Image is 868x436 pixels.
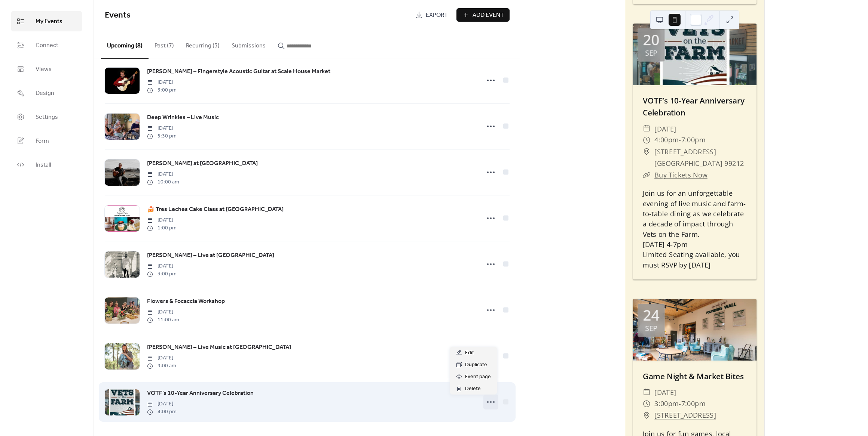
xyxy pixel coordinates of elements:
[11,155,82,175] a: Install
[180,30,226,58] button: Recurring (3)
[147,400,177,408] span: [DATE]
[36,17,62,26] span: My Events
[147,113,219,122] span: Deep Wrinkles – Live Music
[147,308,179,316] span: [DATE]
[654,387,676,398] span: [DATE]
[654,123,676,134] span: [DATE]
[642,410,650,421] div: ​
[679,134,681,146] span: -
[11,59,82,79] a: Views
[642,123,650,134] div: ​
[654,398,679,410] span: 3:00pm
[147,270,177,278] span: 3:00 pm
[147,205,284,214] span: 🍰 Tres Leches Cake Class at [GEOGRAPHIC_DATA]
[681,134,705,146] span: 7:00pm
[36,113,58,122] span: Settings
[11,107,82,127] a: Settings
[410,8,453,22] a: Export
[473,11,504,20] span: Add Event
[147,124,177,132] span: [DATE]
[147,159,258,168] a: [PERSON_NAME] at [GEOGRAPHIC_DATA]
[147,389,254,398] a: VOTF’s 10-Year Anniversary Celebration
[679,398,681,410] span: -
[681,398,705,410] span: 7:00pm
[642,398,650,410] div: ​
[642,95,745,118] a: VOTF’s 10-Year Anniversary Celebration
[147,132,177,140] span: 5:30 pm
[11,131,82,151] a: Form
[633,188,756,269] div: Join us for an unforgettable evening of live music and farm-to-table dining as we celebrate a dec...
[147,262,177,270] span: [DATE]
[149,30,180,58] button: Past (7)
[147,343,291,352] span: [PERSON_NAME] – Live Music at [GEOGRAPHIC_DATA]
[465,384,481,393] span: Delete
[11,11,82,31] a: My Events
[36,89,54,98] span: Design
[147,170,179,178] span: [DATE]
[645,49,657,57] div: Sep
[654,146,747,169] span: [STREET_ADDRESS] [GEOGRAPHIC_DATA] 99212
[642,169,650,181] div: ​
[147,205,284,214] a: 🍰 Tres Leches Cake Class at [GEOGRAPHIC_DATA]
[147,316,179,324] span: 11:00 am
[147,159,258,168] span: [PERSON_NAME] at [GEOGRAPHIC_DATA]
[643,33,659,47] div: 20
[147,178,179,186] span: 10:00 am
[147,86,177,94] span: 3:00 pm
[36,41,58,50] span: Connect
[642,134,650,146] div: ​
[147,78,177,86] span: [DATE]
[101,30,149,59] button: Upcoming (8)
[36,137,49,146] span: Form
[147,216,177,224] span: [DATE]
[633,370,756,382] div: Game Night & Market Bites
[465,372,491,381] span: Event page
[642,146,650,158] div: ​
[36,65,52,74] span: Views
[147,297,225,306] span: Flowers & Focaccia Workshop
[147,113,219,123] a: Deep Wrinkles – Live Music
[147,67,330,76] span: [PERSON_NAME] – Fingerstyle Acoustic Guitar at Scale House Market
[654,410,716,421] a: [STREET_ADDRESS]
[147,354,176,362] span: [DATE]
[654,170,707,179] a: Buy Tickets Now
[147,343,291,352] a: [PERSON_NAME] – Live Music at [GEOGRAPHIC_DATA]
[11,83,82,103] a: Design
[465,361,487,369] span: Duplicate
[643,308,659,323] div: 24
[11,35,82,55] a: Connect
[147,408,177,416] span: 4:00 pm
[147,67,330,77] a: [PERSON_NAME] – Fingerstyle Acoustic Guitar at Scale House Market
[147,297,225,306] a: Flowers & Focaccia Workshop
[147,389,254,398] span: VOTF’s 10-Year Anniversary Celebration
[642,387,650,398] div: ​
[36,161,51,170] span: Install
[226,30,272,58] button: Submissions
[456,8,510,22] button: Add Event
[654,134,679,146] span: 4:00pm
[465,349,474,358] span: Edit
[147,362,176,370] span: 9:00 am
[105,7,131,24] span: Events
[426,11,448,20] span: Export
[147,251,274,260] span: [PERSON_NAME] – Live at [GEOGRAPHIC_DATA]
[645,325,657,332] div: Sep
[147,251,274,260] a: [PERSON_NAME] – Live at [GEOGRAPHIC_DATA]
[147,224,177,232] span: 1:00 pm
